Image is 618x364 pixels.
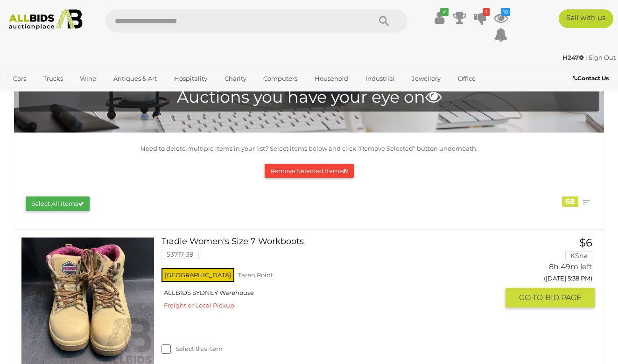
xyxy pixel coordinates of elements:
[501,8,510,16] i: 18
[265,164,354,178] button: Remove Selected Items
[559,9,613,28] a: Sell with us
[589,54,616,61] a: Sign Out
[74,71,102,86] a: Wine
[169,237,499,266] a: Tradie Women's Size 7 Workboots 53717-39
[7,71,32,86] a: Cars
[257,71,303,86] a: Computers
[19,143,599,154] p: Need to delete multiple items in your list? Select items below and click "Remove Selected" button...
[585,54,587,61] span: |
[168,71,213,86] a: Hospitality
[545,293,582,302] span: BID PAGE
[473,9,487,26] a: 1
[43,86,122,102] a: [GEOGRAPHIC_DATA]
[361,9,407,33] button: Search
[519,293,545,302] span: GO TO
[494,9,508,26] a: 18
[562,54,584,61] strong: H247
[506,288,595,307] button: GO TOBID PAGE
[579,236,592,249] span: $6
[406,71,447,86] a: Jewellery
[513,237,595,308] a: $6 KSne 8h 49m left ([DATE] 5:38 PM) GO TOBID PAGE
[573,75,609,82] b: Contact Us
[562,196,578,207] div: 68
[573,73,611,84] a: Contact Us
[359,71,401,86] a: Industrial
[440,8,449,16] i: ✔
[107,71,163,86] a: Antiques & Art
[218,71,253,86] a: Charity
[452,71,482,86] a: Office
[432,9,446,26] a: ✔
[26,196,90,211] button: Select All items
[309,71,354,86] a: Household
[483,8,490,16] i: 1
[562,54,585,61] a: H247
[37,71,69,86] a: Trucks
[7,86,38,102] a: Sports
[5,9,87,30] img: Allbids.com.au
[162,344,223,353] label: Select this item
[23,88,595,106] h4: Auctions you have your eye on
